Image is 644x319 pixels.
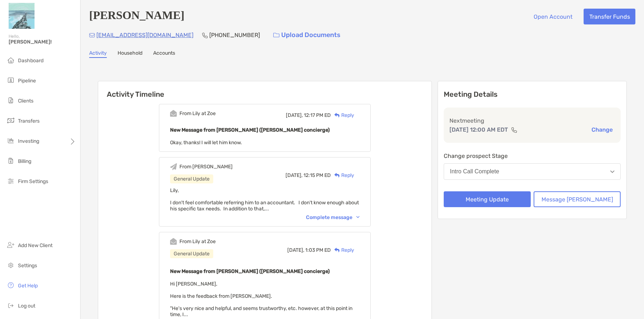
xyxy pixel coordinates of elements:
span: Get Help [18,283,38,289]
div: From Lily at Zoe [179,238,216,245]
span: Settings [18,263,37,269]
span: [DATE], [287,247,304,253]
span: Hi [PERSON_NAME], Here is the feedback from [PERSON_NAME]. "He's very nice and helpful, and seems... [170,281,352,318]
div: General Update [170,249,213,258]
span: 1:03 PM ED [305,247,331,253]
div: From [PERSON_NAME] [179,164,233,170]
p: [DATE] 12:00 AM EDT [449,125,508,134]
span: [PERSON_NAME]! [9,39,76,45]
span: Investing [18,138,39,144]
span: Transfers [18,118,40,124]
img: Chevron icon [356,216,360,218]
img: communication type [511,127,517,133]
span: Okay, thanks! I will let him know. [170,140,242,146]
div: Reply [331,172,354,179]
span: Lily, I don't feel comfortable referring him to an accountant. I don't know enough about his spec... [170,187,359,212]
a: Accounts [153,50,175,58]
img: Event icon [170,163,177,170]
div: Reply [331,111,354,119]
span: 12:15 PM ED [303,172,331,178]
div: General Update [170,174,213,183]
span: Log out [18,303,35,309]
p: Meeting Details [444,90,621,99]
img: Reply icon [334,113,340,118]
img: Reply icon [334,173,340,178]
span: Add New Client [18,242,52,249]
p: [EMAIL_ADDRESS][DOMAIN_NAME] [96,31,193,40]
span: Firm Settings [18,178,48,184]
span: Dashboard [18,58,44,64]
img: Zoe Logo [9,3,35,29]
h6: Activity Timeline [98,81,431,99]
h4: [PERSON_NAME] [89,9,184,24]
button: Open Account [528,9,578,24]
img: Event icon [170,110,177,117]
p: Change prospect Stage [444,151,621,160]
div: Intro Call Complete [450,168,499,175]
img: firm-settings icon [6,177,15,185]
p: Next meeting [449,116,615,125]
img: add_new_client icon [6,241,15,249]
img: logout icon [6,301,15,310]
button: Change [589,126,615,133]
button: Message [PERSON_NAME] [534,191,621,207]
span: Pipeline [18,78,36,84]
img: button icon [273,33,279,38]
img: Open dropdown arrow [610,170,615,173]
img: dashboard icon [6,56,15,64]
button: Intro Call Complete [444,163,621,180]
img: Reply icon [334,248,340,252]
b: New Message from [PERSON_NAME] ([PERSON_NAME] concierge) [170,127,330,133]
img: investing icon [6,136,15,145]
button: Transfer Funds [584,9,635,24]
div: From Lily at Zoe [179,110,216,117]
p: [PHONE_NUMBER] [209,31,260,40]
span: 12:17 PM ED [304,112,331,118]
b: New Message from [PERSON_NAME] ([PERSON_NAME] concierge) [170,268,330,274]
button: Meeting Update [444,191,531,207]
img: Phone Icon [202,32,208,38]
a: Upload Documents [269,27,345,43]
img: pipeline icon [6,76,15,85]
a: Household [118,50,142,58]
img: Event icon [170,238,177,245]
span: [DATE], [286,112,303,118]
div: Complete message [306,214,360,220]
div: Reply [331,246,354,254]
a: Activity [89,50,107,58]
img: settings icon [6,261,15,269]
img: transfers icon [6,116,15,125]
span: [DATE], [286,172,302,178]
span: Billing [18,158,31,164]
span: Clients [18,98,33,104]
img: clients icon [6,96,15,105]
img: billing icon [6,156,15,165]
img: get-help icon [6,281,15,290]
img: Email Icon [89,33,95,37]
